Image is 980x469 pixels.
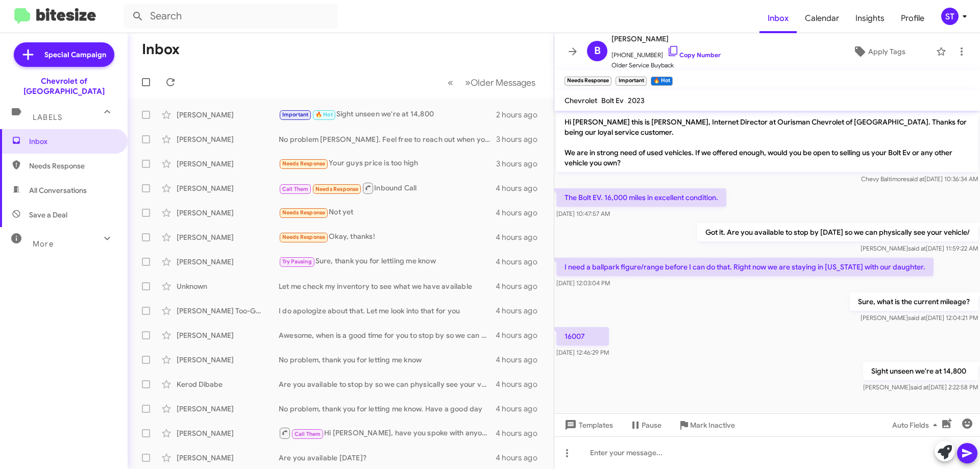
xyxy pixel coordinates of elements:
p: I need a ballpark figure/range before I can do that. Right now we are staying in [US_STATE] with ... [556,258,934,276]
span: Older Service Buyback [611,60,721,70]
span: said at [906,175,924,183]
div: [PERSON_NAME] [177,232,279,242]
div: Are you available [DATE]? [279,453,496,463]
a: Insights [847,4,893,33]
div: [PERSON_NAME] [177,134,279,144]
span: Apply Tags [868,42,905,61]
div: Let me check my inventory to see what we have available [279,281,496,291]
span: B [594,43,601,59]
div: 4 hours ago [496,232,546,242]
span: said at [908,314,926,322]
div: 3 hours ago [496,134,546,144]
div: 4 hours ago [496,306,546,316]
span: [PERSON_NAME] [DATE] 11:59:22 AM [861,244,978,252]
div: No problem, thank you for letting me know [279,355,496,365]
span: Needs Response [282,209,326,216]
div: Okay, thanks! [279,231,496,243]
div: [PERSON_NAME] [177,110,279,120]
div: No problem [PERSON_NAME]. Feel free to reach out when you're ready [279,134,496,144]
div: [PERSON_NAME] [177,208,279,218]
div: 4 hours ago [496,453,546,463]
span: Needs Response [282,234,326,240]
p: Sure, what is the current mileage? [850,292,978,311]
p: The Bolt EV. 16,000 miles in excellent condition. [556,188,726,207]
span: Call Them [282,186,309,192]
span: 2023 [628,96,645,105]
span: [DATE] 10:47:57 AM [556,210,610,217]
div: Awesome, when is a good time for you to stop by so we can physically see your vehicle? [279,330,496,340]
div: Not yet [279,207,496,218]
p: 16007 [556,327,609,345]
span: « [448,76,453,89]
span: Bolt Ev [601,96,624,105]
button: Mark Inactive [670,416,743,434]
button: Pause [621,416,670,434]
div: 2 hours ago [496,110,546,120]
span: [PHONE_NUMBER] [611,45,721,60]
span: Chevrolet [565,96,597,105]
span: All Conversations [29,185,87,195]
div: 4 hours ago [496,330,546,340]
div: 4 hours ago [496,379,546,389]
h1: Inbox [142,41,180,58]
p: Hi [PERSON_NAME] this is [PERSON_NAME], Internet Director at Ourisman Chevrolet of [GEOGRAPHIC_DA... [556,113,978,172]
div: [PERSON_NAME] [177,404,279,414]
span: Needs Response [29,161,116,171]
div: Your guys price is too high [279,158,496,169]
a: Inbox [759,4,797,33]
div: Are you available to stop by so we can physically see your vehicle? [279,379,496,389]
span: Chevy Baltimore [DATE] 10:36:34 AM [861,175,978,183]
span: Older Messages [471,77,535,88]
span: Inbox [29,136,116,146]
div: No problem, thank you for letting me know. Have a good day [279,404,496,414]
span: » [465,76,471,89]
span: Needs Response [282,160,326,167]
div: 4 hours ago [496,428,546,438]
span: More [33,239,54,249]
span: Save a Deal [29,210,67,220]
span: Important [282,111,309,118]
small: Needs Response [565,77,611,86]
div: Inbound Call [279,182,496,194]
div: ST [941,8,959,25]
div: 4 hours ago [496,355,546,365]
div: [PERSON_NAME] [177,330,279,340]
div: 4 hours ago [496,257,546,267]
span: Special Campaign [44,50,106,60]
small: 🔥 Hot [651,77,673,86]
span: [DATE] 12:46:29 PM [556,349,609,356]
div: 3 hours ago [496,159,546,169]
div: [PERSON_NAME] [177,428,279,438]
p: Got it. Are you available to stop by [DATE] so we can physically see your vehicle/ [697,223,978,241]
div: [PERSON_NAME] [177,453,279,463]
a: Calendar [797,4,847,33]
div: Unknown [177,281,279,291]
div: Sight unseen we're at 14,800 [279,109,496,120]
div: [PERSON_NAME] [177,355,279,365]
a: Profile [893,4,933,33]
div: 4 hours ago [496,281,546,291]
small: Important [616,77,646,86]
div: [PERSON_NAME] [177,183,279,193]
span: Try Pausing [282,258,312,265]
button: Previous [442,72,459,93]
div: [PERSON_NAME] [177,159,279,169]
span: [PERSON_NAME] [DATE] 2:22:58 PM [863,383,978,391]
div: Sure, thank you for lettiing me know [279,256,496,267]
button: Apply Tags [826,42,931,61]
span: said at [908,244,926,252]
p: Sight unseen we're at 14,800 [863,362,978,380]
div: Hi [PERSON_NAME], have you spoke with anyone regards to purchasing a vehicle? [279,427,496,439]
input: Search [124,4,338,29]
a: Special Campaign [14,42,114,67]
div: I do apologize about that. Let me look into that for you [279,306,496,316]
span: Needs Response [315,186,359,192]
div: 4 hours ago [496,208,546,218]
div: 4 hours ago [496,183,546,193]
div: [PERSON_NAME] [177,257,279,267]
button: Next [459,72,542,93]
